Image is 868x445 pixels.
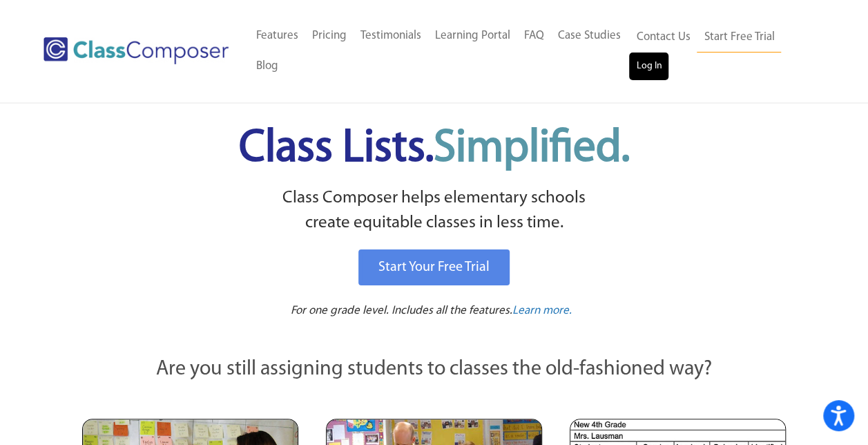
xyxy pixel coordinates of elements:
span: Learn more. [512,305,572,316]
a: Learn more. [512,303,572,320]
a: Contact Us [629,22,697,53]
a: Start Free Trial [697,22,781,53]
a: Start Your Free Trial [358,249,510,285]
p: Are you still assigning students to classes the old-fashioned way? [82,354,787,385]
a: Testimonials [354,21,428,51]
a: Blog [249,51,285,82]
nav: Header Menu [629,22,814,80]
nav: Header Menu [249,21,630,82]
span: Class Lists. [239,126,630,171]
img: Class Composer [44,37,229,64]
span: Start Your Free Trial [378,261,490,274]
a: Learning Portal [428,21,517,51]
span: For one grade level. Includes all the features. [291,305,512,316]
a: Log In [629,53,668,80]
a: Pricing [305,21,354,51]
a: Features [249,21,305,51]
span: Simplified. [434,126,630,171]
a: FAQ [517,21,551,51]
a: Case Studies [551,21,628,51]
p: Class Composer helps elementary schools create equitable classes in less time. [80,186,789,236]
